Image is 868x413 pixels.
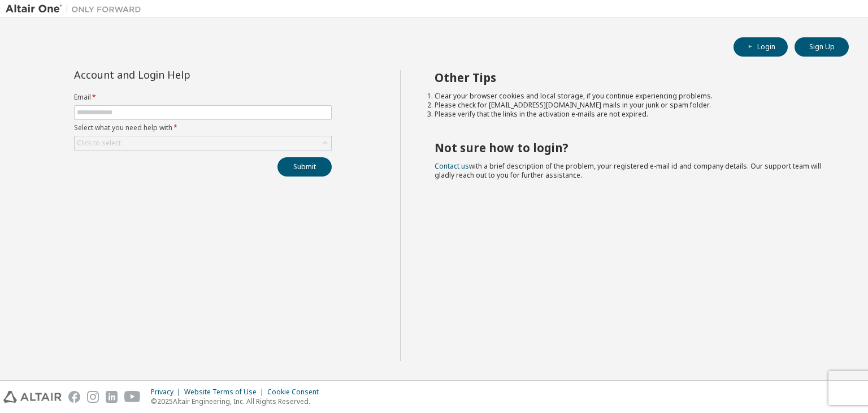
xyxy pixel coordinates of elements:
span: with a brief description of the problem, your registered e-mail id and company details. Our suppo... [435,161,821,180]
img: linkedin.svg [106,391,118,403]
div: Website Terms of Use [184,388,267,397]
img: altair_logo.svg [3,391,62,403]
img: Altair One [6,3,147,15]
h2: Not sure how to login? [435,140,829,155]
li: Please check for [EMAIL_ADDRESS][DOMAIN_NAME] mails in your junk or spam folder. [435,101,829,110]
img: instagram.svg [87,391,99,403]
img: youtube.svg [124,391,141,403]
img: facebook.svg [68,391,80,403]
li: Clear your browser cookies and local storage, if you continue experiencing problems. [435,92,829,101]
a: Contact us [435,161,469,171]
div: Account and Login Help [74,70,280,79]
label: Email [74,93,332,102]
div: Privacy [151,388,184,397]
div: Cookie Consent [267,388,325,397]
li: Please verify that the links in the activation e-mails are not expired. [435,110,829,119]
button: Submit [277,157,332,177]
div: Click to select [77,139,121,148]
label: Select what you need help with [74,123,332,132]
div: Click to select [75,136,331,150]
button: Sign Up [795,37,849,57]
button: Login [734,37,788,57]
h2: Other Tips [435,70,829,85]
p: © 2025 Altair Engineering, Inc. All Rights Reserved. [151,397,325,406]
